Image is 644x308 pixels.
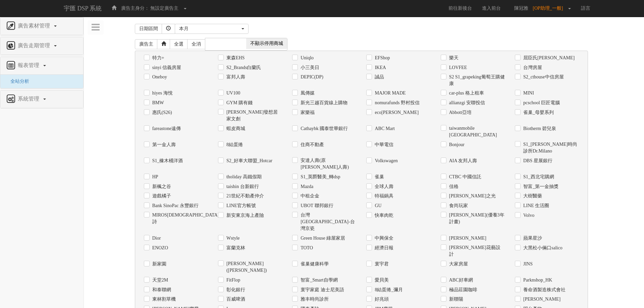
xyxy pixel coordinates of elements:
[522,141,579,155] label: S1_[PERSON_NAME]時尚診所Dr.Milano
[225,183,259,190] label: taishin 台新銀行
[522,174,554,180] label: S1_西北宅購網
[299,277,337,284] label: 智富_Smart自學網
[447,244,505,258] label: [PERSON_NAME]花藝設計
[522,296,560,303] label: [PERSON_NAME]
[447,109,472,116] label: Abbott亞培
[373,277,389,284] label: 愛貝美
[522,125,556,132] label: Biotherm 碧兒泉
[225,193,264,199] label: 21世紀不動產仲介
[225,287,245,293] label: 彰化銀行
[373,245,393,251] label: 經濟日報
[225,260,282,274] label: [PERSON_NAME]([PERSON_NAME])
[299,212,356,232] label: 台灣[GEOGRAPHIC_DATA]-台灣京瓷
[447,100,485,106] label: allianzgi 安聯投信
[373,183,393,190] label: 全球人壽
[447,261,468,267] label: 大家房屋
[447,212,505,225] label: [PERSON_NAME](優養3年計畫)
[225,109,282,122] label: [PERSON_NAME]發想居家文創
[447,64,467,71] label: LOVFEE
[299,261,329,267] label: 雀巢健康科學
[299,64,319,71] label: 小三美日
[511,6,532,11] span: 陳冠雅
[151,287,171,293] label: 和泰聯網
[299,245,313,251] label: TOTO
[121,6,149,11] span: 廣告主身分：
[151,174,158,180] label: HP
[5,94,78,105] a: 系統管理
[373,193,393,199] label: 特福鍋具
[522,287,566,293] label: 養命酒製造株式會社
[447,174,481,180] label: CTBC 中國信託
[151,158,183,164] label: S1_橡木桶洋酒
[151,277,168,284] label: 天堂2M
[151,235,161,242] label: Dior
[522,202,549,209] label: LINE 生活圈
[522,109,554,116] label: 雀巢_母嬰系列
[5,41,78,51] a: 廣告走期管理
[299,193,319,199] label: 中租企金
[5,60,78,71] a: 報表管理
[151,64,181,71] label: sinyi 信義房屋
[151,74,167,80] label: Oneboy
[522,90,534,97] label: MINI
[225,64,261,71] label: S2_Brands白蘭氏
[447,90,484,97] label: car-plus 格上租車
[225,158,272,164] label: S2_好車大聯盟_Hotcar
[299,296,329,303] label: 雅丰時尚診所
[299,100,347,106] label: 新光三越百貨線上購物
[225,141,243,148] label: 8結蛋捲
[16,62,43,68] span: 報表管理
[447,55,459,61] label: 樂天
[373,109,419,116] label: eco[PERSON_NAME]
[225,296,245,303] label: 百威啤酒
[151,141,176,148] label: 第一金人壽
[447,287,477,293] label: 極品莊園咖啡
[522,212,534,219] label: Volvo
[522,74,564,80] label: S2_cthouse中信房屋
[299,90,315,97] label: 風傳媒
[373,90,406,97] label: MAJOR MADE
[373,158,397,164] label: Volkswagen
[151,296,176,303] label: 東林割草機
[447,193,496,199] label: [PERSON_NAME]之光
[522,245,562,251] label: 大黑松小倆口salico
[447,296,463,303] label: 新聯陽
[299,141,324,148] label: 住商不動產
[447,235,486,242] label: [PERSON_NAME]
[373,261,389,267] label: 寰宇君
[447,277,473,284] label: ABC好車網
[522,100,560,106] label: pcschool 巨匠電腦
[151,183,171,190] label: 新楓之谷
[16,96,43,102] span: 系統管理
[187,39,205,49] a: 全消
[522,261,533,267] label: JINS
[299,174,340,180] label: S1_英爵醫美_轉dsp
[16,43,53,48] span: 廣告走期管理
[447,74,505,87] label: S2 S1_grapeking葡萄王購健康
[225,90,240,97] label: UV100
[299,202,333,209] label: UBOT 聯邦銀行
[373,55,390,61] label: EFShop
[522,158,552,164] label: DBS 星展銀行
[522,64,542,71] label: 台灣房屋
[5,21,78,32] a: 廣告素材管理
[299,125,348,132] label: Cathaybk 國泰世華銀行
[299,157,356,171] label: 安達人壽(原[PERSON_NAME]人壽)
[225,212,264,219] label: 新安東京海上產險
[225,235,240,242] label: Wstyle
[447,202,468,209] label: 食尚玩家
[447,125,505,138] label: taiwanmobile [GEOGRAPHIC_DATA]
[373,287,403,293] label: 8結蛋捲_彌月
[246,38,287,49] span: 不顯示停用商城
[299,74,323,80] label: DEPIC(DP)
[373,202,381,209] label: GU
[373,212,393,219] label: 快車肉乾
[522,235,542,242] label: 蘋果星沙
[170,39,188,49] a: 全選
[299,183,313,190] label: Mazda
[16,23,53,28] span: 廣告素材管理
[299,109,315,116] label: 家樂福
[299,55,314,61] label: Uniqlo
[225,125,245,132] label: 蝦皮商城
[225,100,253,106] label: GYM 購有錢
